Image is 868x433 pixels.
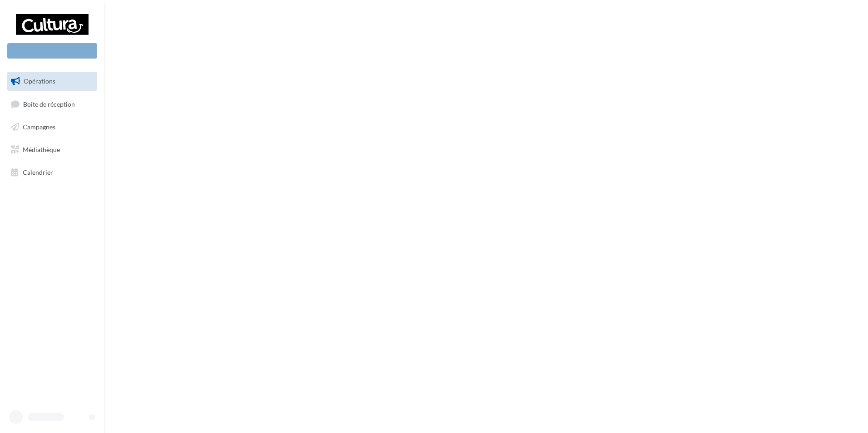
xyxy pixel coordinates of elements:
span: Boîte de réception [23,100,75,108]
a: Campagnes [5,118,99,137]
a: Calendrier [5,163,99,182]
a: Boîte de réception [5,94,99,114]
span: Opérations [24,77,55,85]
span: Médiathèque [23,146,60,153]
span: Campagnes [23,123,55,131]
div: Nouvelle campagne [7,43,97,59]
span: Calendrier [23,168,53,176]
a: Médiathèque [5,140,99,159]
a: Opérations [5,72,99,91]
